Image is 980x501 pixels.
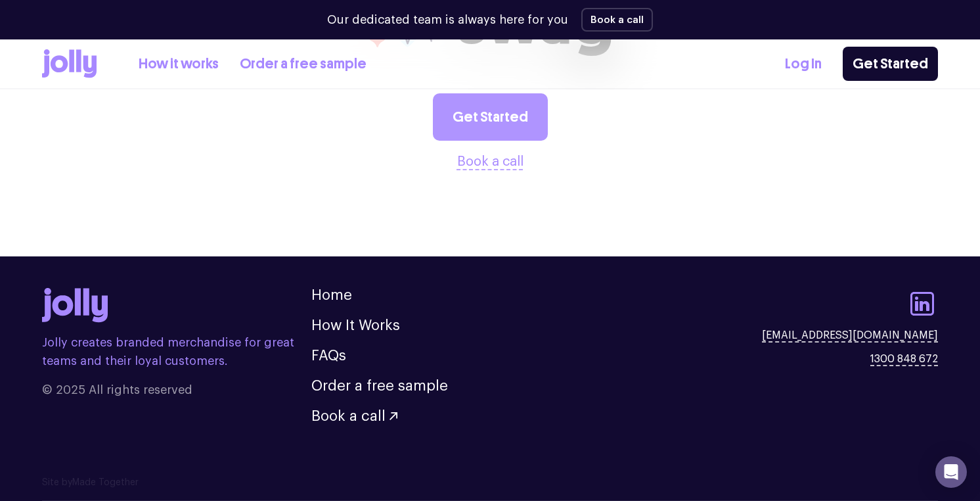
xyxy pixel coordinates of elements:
[311,409,397,423] button: Book a call
[327,11,568,29] p: Our dedicated team is always here for you
[870,351,938,367] a: 1300 848 672
[42,476,938,490] p: Site by
[311,348,346,363] a: FAQs
[139,53,219,75] a: How it works
[72,478,139,487] a: Made Together
[240,53,367,75] a: Order a free sample
[581,8,653,32] button: Book a call
[42,333,311,370] p: Jolly creates branded merchandise for great teams and their loyal customers.
[843,47,938,81] a: Get Started
[762,327,938,343] a: [EMAIL_ADDRESS][DOMAIN_NAME]
[311,288,352,302] a: Home
[311,318,400,333] a: How It Works
[785,53,822,75] a: Log In
[311,409,386,423] span: Book a call
[457,151,523,172] button: Book a call
[311,379,448,393] a: Order a free sample
[935,456,967,488] div: Open Intercom Messenger
[42,381,311,399] span: © 2025 All rights reserved
[433,93,548,141] a: Get Started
